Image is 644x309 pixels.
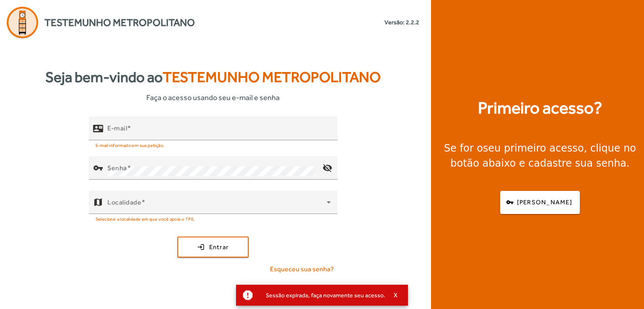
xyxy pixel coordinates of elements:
[394,291,398,299] span: X
[259,289,385,301] div: Sessão expirada, faça novamente seu acesso.
[96,140,165,149] mat-hint: E-mail informado em sua petição.
[483,142,584,154] strong: seu primeiro acesso
[478,95,602,121] strong: Primeiro acesso?
[146,92,280,103] span: Faça o acesso usando seu e-mail e senha
[241,289,254,301] mat-icon: report
[500,191,580,214] button: [PERSON_NAME]
[7,7,38,38] img: Logo Agenda
[45,66,381,88] strong: Seja bem-vindo ao
[93,163,103,173] mat-icon: vpn_key
[209,242,229,252] span: Entrar
[177,237,249,257] button: Entrar
[270,264,334,274] span: Esqueceu sua senha?
[517,198,572,207] span: [PERSON_NAME]
[384,18,419,27] small: Versão: 2.2.2
[93,123,103,133] mat-icon: contact_mail
[107,198,141,206] mat-label: Localidade
[107,124,127,132] mat-label: E-mail
[441,141,639,171] div: Se for o , clique no botão abaixo e cadastre sua senha.
[96,214,195,223] mat-hint: Selecione a localidade em que você apoia o TPE.
[163,69,381,85] span: Testemunho Metropolitano
[317,158,337,178] mat-icon: visibility_off
[93,197,103,207] mat-icon: map
[44,15,195,30] span: Testemunho Metropolitano
[107,164,127,172] mat-label: Senha
[385,291,406,299] button: X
